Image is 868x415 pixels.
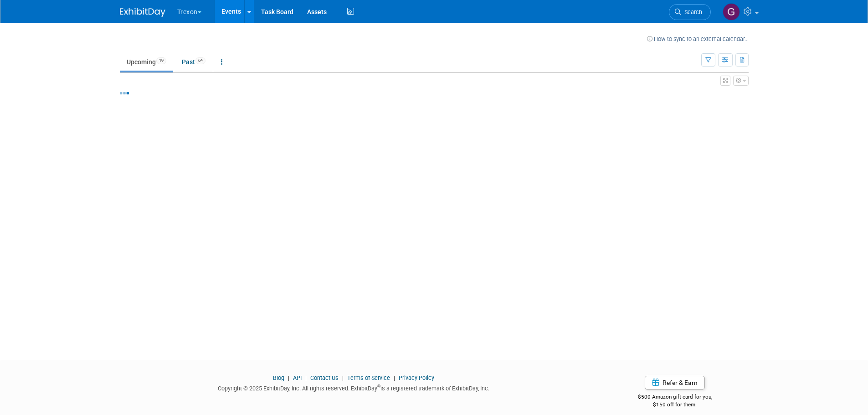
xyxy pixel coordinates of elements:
span: 64 [195,57,205,64]
span: | [340,374,346,381]
img: Gary Cassidy [723,3,740,20]
div: $150 off for them. [601,401,749,409]
a: Blog [273,374,284,381]
img: ExhibitDay [120,8,165,17]
a: Contact Us [310,374,339,381]
a: Search [669,4,711,20]
a: Terms of Service [347,374,390,381]
div: Copyright © 2025 ExhibitDay, Inc. All rights reserved. ExhibitDay is a registered trademark of Ex... [120,382,588,393]
span: | [391,374,397,381]
span: Search [681,9,702,15]
a: Refer & Earn [645,376,705,389]
span: 19 [156,57,166,64]
a: Upcoming19 [120,53,173,71]
div: $500 Amazon gift card for you, [601,387,749,408]
img: loading... [120,92,129,94]
a: How to sync to an external calendar... [647,36,749,42]
span: | [303,374,309,381]
a: Privacy Policy [399,374,434,381]
a: Past64 [175,53,212,71]
span: | [286,374,292,381]
a: API [293,374,302,381]
sup: ® [377,384,380,389]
